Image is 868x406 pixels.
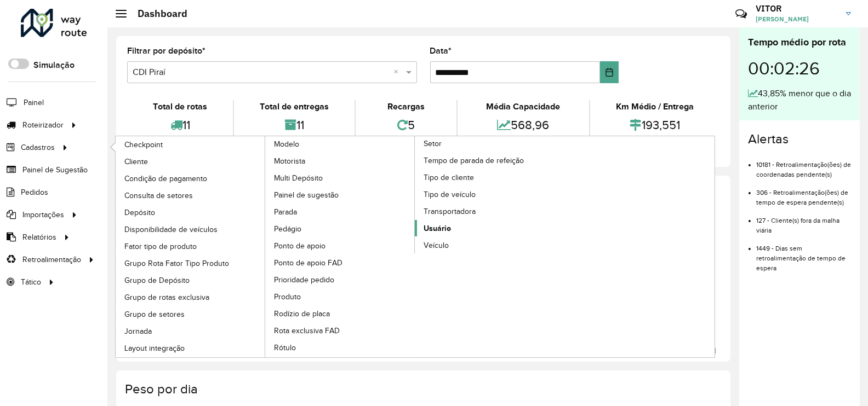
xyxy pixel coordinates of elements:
[415,203,565,219] a: Transportadora
[424,206,476,217] span: Transportadora
[748,50,851,87] div: 00:02:26
[237,113,352,137] div: 11
[265,187,415,203] a: Painel de sugestão
[415,169,565,185] a: Tipo de cliente
[124,343,185,354] span: Layout integração
[124,173,207,184] span: Condição de pagamento
[124,207,155,218] span: Depósito
[415,186,565,202] a: Tipo de veículo
[21,142,55,153] span: Cadastros
[22,119,64,131] span: Roteirizador
[424,240,449,251] span: Veículo
[33,59,75,72] label: Simulação
[274,206,297,218] span: Parada
[424,172,474,183] span: Tipo de cliente
[124,292,209,303] span: Grupo de rotas exclusiva
[265,339,415,356] a: Rótulo
[415,152,565,169] a: Tempo de parada de refeição
[116,221,266,237] a: Disponibilidade de veículos
[756,179,851,207] li: 306 - Retroalimentação(ões) de tempo de espera pendente(s)
[116,153,266,170] a: Cliente
[124,190,193,201] span: Consulta de setores
[415,220,565,236] a: Usuário
[116,272,266,288] a: Grupo de Depósito
[124,241,197,252] span: Fator tipo de produto
[756,152,851,179] li: 10181 - Retroalimentação(ões) de coordenadas pendente(s)
[116,170,266,187] a: Condição de pagamento
[127,8,187,20] h2: Dashboard
[116,323,266,339] a: Jornada
[358,100,453,113] div: Recargas
[265,153,415,169] a: Motorista
[358,113,453,137] div: 5
[237,100,352,113] div: Total de entregas
[130,113,230,137] div: 11
[124,326,152,337] span: Jornada
[748,35,851,50] div: Tempo médio por rota
[274,308,330,320] span: Rodízio de placa
[265,254,415,271] a: Ponto de apoio FAD
[756,14,838,24] span: [PERSON_NAME]
[729,2,753,26] a: Contato Rápido
[424,155,524,166] span: Tempo de parada de refeição
[274,240,325,252] span: Ponto de apoio
[430,44,452,57] label: Data
[265,271,415,288] a: Prioridade pedido
[265,221,415,237] a: Pedágio
[124,156,148,167] span: Cliente
[116,340,266,356] a: Layout integração
[756,235,851,273] li: 1449 - Dias sem retroalimentação de tempo de espera
[756,3,838,14] h3: VITOR
[593,113,717,137] div: 193,551
[593,100,717,113] div: Km Médio / Entrega
[265,237,415,254] a: Ponto de apoio
[22,254,81,265] span: Retroalimentação
[124,258,229,269] span: Grupo Rota Fator Tipo Produto
[124,139,163,150] span: Checkpoint
[274,342,296,353] span: Rótulo
[265,136,565,357] a: Setor
[116,238,266,254] a: Fator tipo de produto
[116,136,266,153] a: Checkpoint
[130,100,230,113] div: Total de rotas
[24,97,44,108] span: Painel
[124,275,190,286] span: Grupo de Depósito
[125,381,719,397] h4: Peso por dia
[460,100,586,113] div: Média Capacidade
[748,87,851,113] div: 43,85% menor que o dia anterior
[274,257,342,269] span: Ponto de apoio FAD
[116,289,266,305] a: Grupo de rotas exclusiva
[274,155,305,167] span: Motorista
[116,136,415,357] a: Modelo
[424,189,476,200] span: Tipo de veículo
[127,44,205,57] label: Filtrar por depósito
[265,170,415,186] a: Multi Depósito
[274,223,301,235] span: Pedágio
[274,172,323,184] span: Multi Depósito
[116,255,266,271] a: Grupo Rota Fator Tipo Produto
[265,305,415,322] a: Rodízio de placa
[424,223,451,234] span: Usuário
[22,231,56,243] span: Relatórios
[124,309,185,320] span: Grupo de setores
[600,61,619,83] button: Choose Date
[415,237,565,253] a: Veículo
[274,189,339,201] span: Painel de sugestão
[274,274,334,286] span: Prioridade pedido
[265,288,415,305] a: Produto
[21,187,48,198] span: Pedidos
[274,138,299,150] span: Modelo
[748,131,851,147] h4: Alertas
[460,113,586,137] div: 568,96
[21,276,41,288] span: Tático
[116,306,266,322] a: Grupo de setores
[22,164,88,176] span: Painel de Sugestão
[116,187,266,204] a: Consulta de setores
[274,291,301,303] span: Produto
[274,325,340,337] span: Rota exclusiva FAD
[265,322,415,339] a: Rota exclusiva FAD
[124,224,218,235] span: Disponibilidade de veículos
[424,138,442,149] span: Setor
[265,204,415,220] a: Parada
[756,207,851,235] li: 127 - Cliente(s) fora da malha viária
